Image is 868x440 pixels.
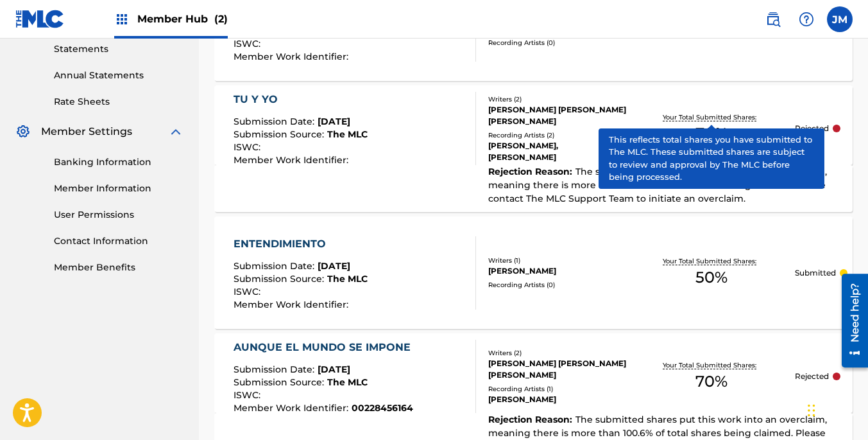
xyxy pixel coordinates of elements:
[352,402,413,414] span: 00228456164
[54,261,183,274] a: Member Benefits
[795,267,836,279] p: Submitted
[234,299,352,310] span: Member Work Identifier :
[795,371,829,382] p: Rejected
[234,38,264,49] span: ISWC :
[54,182,183,195] a: Member Information
[488,256,627,265] div: Writers ( 1 )
[488,348,627,358] div: Writers ( 2 )
[488,358,627,381] div: [PERSON_NAME] [PERSON_NAME] [PERSON_NAME]
[488,414,575,425] span: Rejection Reason :
[799,12,814,27] img: help
[234,376,327,388] span: Submission Source :
[234,51,352,62] span: Member Work Identifier :
[54,155,183,169] a: Banking Information
[214,13,228,25] span: (2)
[234,236,368,252] div: ENTENDIMIENTO
[488,280,627,290] div: Recording Artists ( 0 )
[488,394,627,405] div: [PERSON_NAME]
[488,38,627,48] div: Recording Artists ( 0 )
[488,166,827,204] span: The submitted shares put this work into an overclaim, meaning there is more than 100.6% of total ...
[214,216,853,329] a: ENTENDIMIENTOSubmission Date:[DATE]Submission Source:The MLCISWC:Member Work Identifier:Writers (...
[234,260,318,272] span: Submission Date :
[488,166,575,177] span: Rejection Reason :
[41,124,132,139] span: Member Settings
[760,6,786,32] a: Public Search
[168,124,183,139] img: expand
[318,364,350,375] span: [DATE]
[327,128,368,140] span: The MLC
[15,124,31,139] img: Member Settings
[54,69,183,82] a: Annual Statements
[234,389,264,401] span: ISWC :
[695,122,728,145] span: 70 %
[318,260,350,272] span: [DATE]
[663,360,760,370] p: Your Total Submitted Shares:
[663,112,760,122] p: Your Total Submitted Shares:
[327,376,368,388] span: The MLC
[234,340,417,355] div: AUNQUE EL MUNDO SE IMPONE
[832,269,868,373] iframe: Resource Center
[695,370,728,393] span: 70 %
[488,384,627,394] div: Recording Artists ( 1 )
[827,6,853,32] div: User Menu
[54,208,183,222] a: User Permissions
[214,85,853,212] a: TU Y YOSubmission Date:[DATE]Submission Source:The MLCISWC:Member Work Identifier:Writers (2)[PER...
[234,92,368,107] div: TU Y YO
[695,266,728,289] span: 50 %
[234,154,352,166] span: Member Work Identifier :
[54,95,183,109] a: Rate Sheets
[234,273,327,285] span: Submission Source :
[488,94,627,104] div: Writers ( 2 )
[54,234,183,248] a: Contact Information
[54,42,183,56] a: Statements
[663,256,760,266] p: Your Total Submitted Shares:
[488,140,627,163] div: [PERSON_NAME], [PERSON_NAME]
[327,273,368,285] span: The MLC
[488,130,627,140] div: Recording Artists ( 2 )
[318,116,350,127] span: [DATE]
[488,265,627,277] div: [PERSON_NAME]
[234,116,318,127] span: Submission Date :
[804,378,868,440] iframe: Chat Widget
[137,12,228,26] span: Member Hub
[794,6,819,32] div: Help
[234,402,352,414] span: Member Work Identifier :
[795,123,829,134] p: Rejected
[234,286,264,297] span: ISWC :
[234,364,318,375] span: Submission Date :
[15,10,65,28] img: MLC Logo
[488,104,627,127] div: [PERSON_NAME] [PERSON_NAME] [PERSON_NAME]
[808,391,815,430] div: Drag
[114,12,130,27] img: Top Rightsholders
[234,128,327,140] span: Submission Source :
[234,141,264,153] span: ISWC :
[765,12,781,27] img: search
